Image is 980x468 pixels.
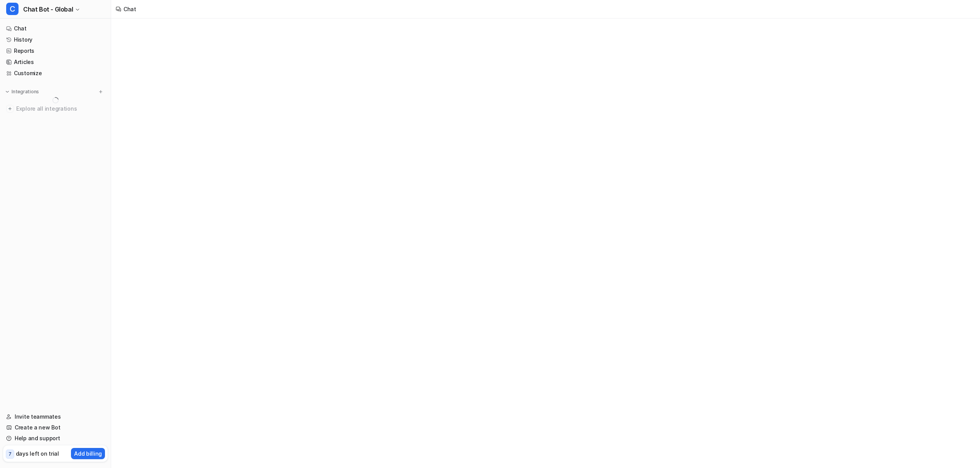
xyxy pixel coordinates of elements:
a: History [3,34,108,45]
a: Chat [3,23,108,34]
img: explore all integrations [6,105,14,113]
a: Help and support [3,433,108,444]
div: Chat [123,5,136,13]
span: Chat Bot - Global [23,4,73,15]
a: Explore all integrations [3,103,108,114]
span: C [6,3,19,15]
a: Invite teammates [3,411,108,422]
button: Add billing [71,448,105,459]
p: 7 [8,451,12,458]
img: expand menu [5,89,10,94]
a: Customize [3,68,108,79]
a: Create a new Bot [3,422,108,433]
span: Explore all integrations [16,103,105,115]
p: days left on trial [16,449,59,458]
a: Articles [3,57,108,67]
a: Reports [3,45,108,56]
p: Add billing [74,449,102,458]
p: Integrations [12,89,39,95]
button: Integrations [3,88,41,96]
img: menu_add.svg [98,89,103,94]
